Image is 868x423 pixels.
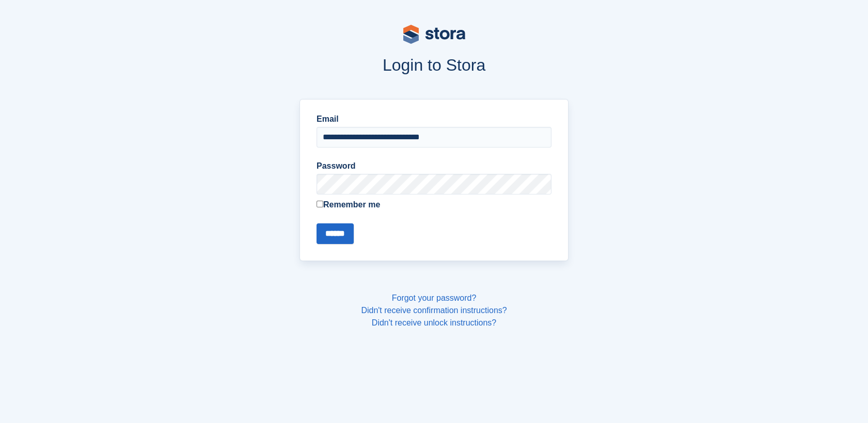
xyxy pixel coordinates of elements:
label: Email [317,113,551,125]
a: Forgot your password? [392,294,477,302]
h1: Login to Stora [103,56,766,74]
a: Didn't receive unlock instructions? [372,318,496,327]
input: Remember me [317,201,323,207]
label: Password [317,160,551,172]
a: Didn't receive confirmation instructions? [361,306,507,315]
label: Remember me [317,199,551,211]
img: stora-logo-53a41332b3708ae10de48c4981b4e9114cc0af31d8433b30ea865607fb682f29.svg [403,25,465,44]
